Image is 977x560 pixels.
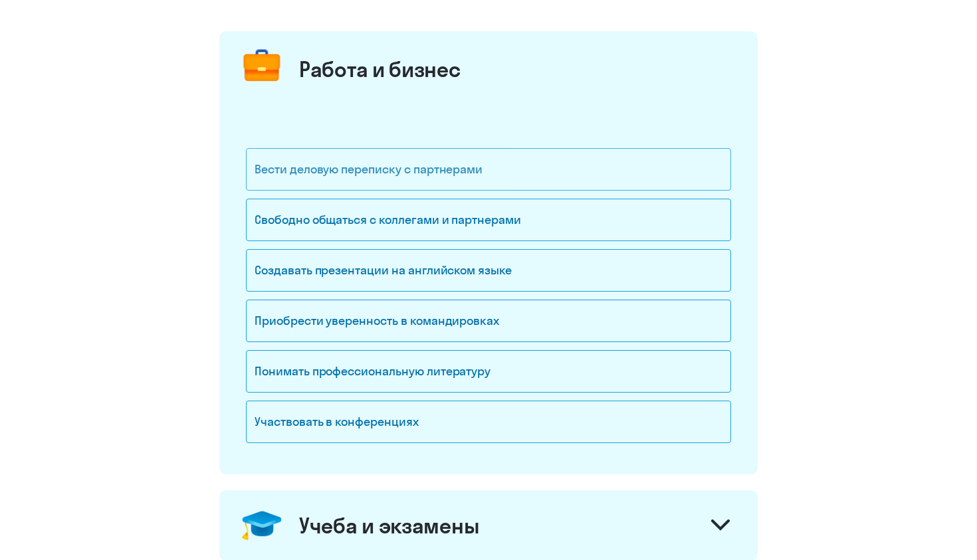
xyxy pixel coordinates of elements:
img: briefcase.png [237,42,286,91]
div: Вести деловую переписку с партнерами [246,148,731,191]
div: Участвовать в конференциях [246,401,731,443]
div: Создавать презентации на английском языке [246,249,731,292]
div: Учеба и экзамены [299,512,479,539]
div: Приобрести уверенность в командировках [246,300,731,342]
img: confederate-hat.png [237,501,286,550]
div: Свободно общаться с коллегами и партнерами [246,199,731,241]
div: Понимать профессиональную литературу [246,350,731,393]
div: Работа и бизнес [299,56,461,82]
